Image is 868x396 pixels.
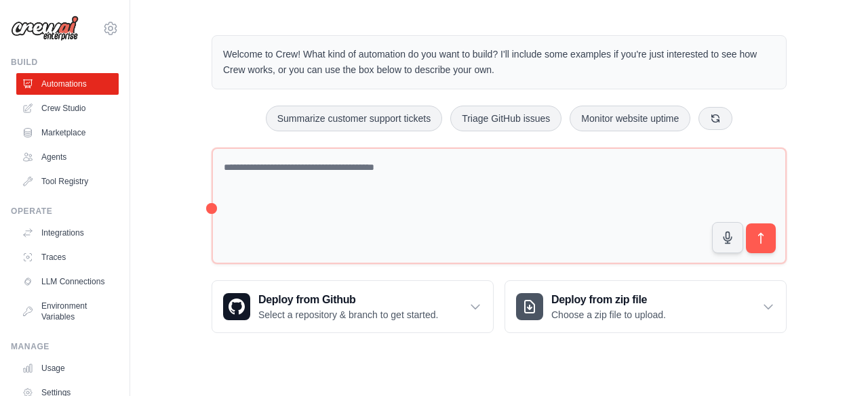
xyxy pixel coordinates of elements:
[570,106,690,131] button: Monitor website uptime
[266,106,442,131] button: Summarize customer support tickets
[16,146,119,168] a: Agents
[11,57,119,68] div: Build
[16,97,119,119] a: Crew Studio
[551,308,666,322] p: Choose a zip file to upload.
[258,308,438,322] p: Select a repository & branch to get started.
[11,206,119,217] div: Operate
[16,357,119,379] a: Usage
[16,222,119,244] a: Integrations
[16,246,119,268] a: Traces
[16,171,119,192] a: Tool Registry
[16,295,119,328] a: Environment Variables
[16,73,119,95] a: Automations
[11,16,79,41] img: Logo
[450,106,561,131] button: Triage GitHub issues
[11,341,119,352] div: Manage
[551,292,666,308] h3: Deploy from zip file
[223,47,775,78] p: Welcome to Crew! What kind of automation do you want to build? I'll include some examples if you'...
[258,292,438,308] h3: Deploy from Github
[16,271,119,292] a: LLM Connections
[16,122,119,144] a: Marketplace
